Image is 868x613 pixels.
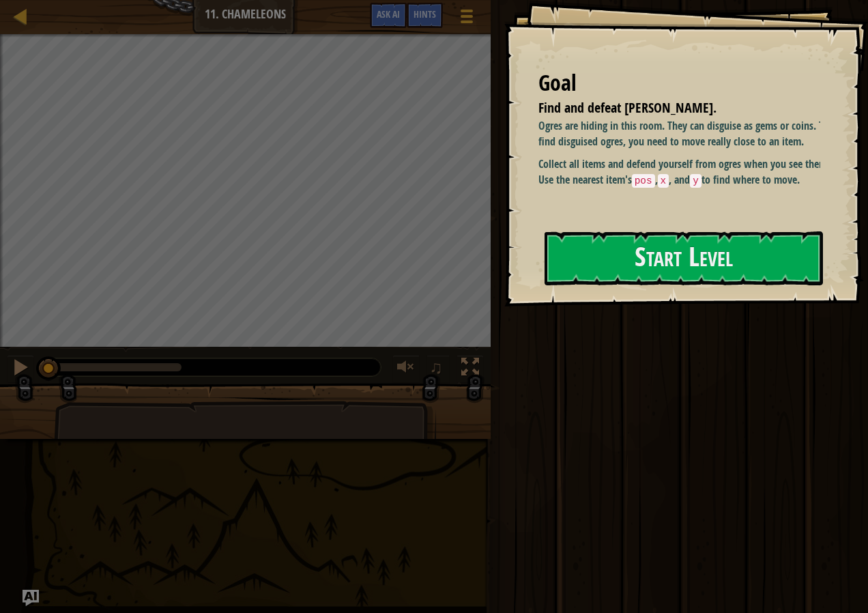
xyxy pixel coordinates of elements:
[392,355,420,383] button: Adjust volume
[377,8,400,20] span: Ask AI
[521,98,817,118] li: Find and defeat ogres.
[545,231,823,285] button: Start Level
[457,355,484,383] button: Toggle fullscreen
[538,156,830,188] p: Collect all items and defend yourself from ogres when you see them. Use the nearest item's , , an...
[632,174,655,188] code: pos
[414,8,436,20] span: Hints
[23,590,39,606] button: Ask AI
[690,174,701,188] code: y
[538,118,830,149] p: Ogres are hiding in this room. They can disguise as gems or coins. To find disguised ogres, you n...
[370,3,407,28] button: Ask AI
[658,174,669,188] code: x
[450,3,484,35] button: Show game menu
[538,98,717,117] span: Find and defeat [PERSON_NAME].
[7,355,34,383] button: Ctrl + P: Pause
[426,355,450,383] button: ♫
[538,68,820,99] div: Goal
[429,357,443,377] span: ♫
